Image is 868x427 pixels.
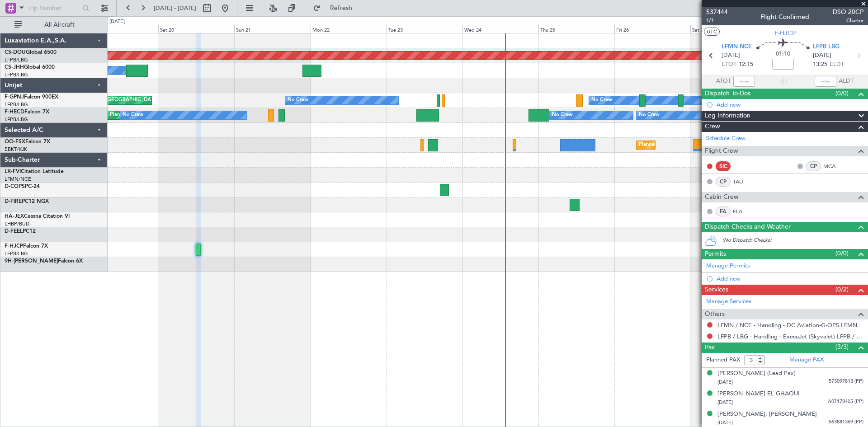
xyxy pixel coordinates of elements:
div: Add new [717,101,863,108]
a: D-COPSPC-24 [5,184,40,189]
a: LFPB/LBG [5,250,28,257]
a: LFPB/LBG [5,56,28,63]
span: OO-FSX [5,139,25,145]
span: 563881369 (PP) [829,418,863,426]
div: No Crew [639,108,660,122]
span: CS-JHH [5,65,24,70]
span: Pax [705,343,715,353]
span: A07178405 (PP) [828,398,863,406]
button: Refresh [309,1,363,15]
a: MCA [823,162,844,170]
span: ALDT [839,77,854,86]
div: Thu 25 [538,25,614,33]
span: Services [705,285,728,295]
span: [DATE] - [DATE] [154,4,196,12]
a: LFPB/LBG [5,101,28,108]
span: (3/3) [835,342,849,352]
span: 13:25 [813,60,827,69]
a: EBKT/KJK [5,146,27,153]
a: LFMN / NCE - Handling - DC Aviation-G-OPS LFMN [717,321,857,329]
span: Dispatch To-Dos [705,89,750,99]
a: D-FEELPC12 [5,229,36,234]
a: Manage PAX [789,356,824,365]
div: [PERSON_NAME] EL GHAOUI [717,389,800,399]
span: Cabin Crew [705,192,739,202]
span: 573097813 (PP) [829,378,863,385]
div: Planned Maint Kortrijk-[GEOGRAPHIC_DATA] [639,138,744,152]
a: LFMN/NCE [5,176,31,183]
div: (No Dispatch Checks) [722,237,868,246]
span: DSO 20CP [833,7,863,17]
a: LFPB/LBG [5,71,28,78]
div: Sat 27 [690,25,766,33]
div: Planned Maint [GEOGRAPHIC_DATA] ([GEOGRAPHIC_DATA]) [110,108,252,122]
span: [DATE] [717,419,733,426]
span: [DATE] [722,51,740,60]
div: No Crew [123,108,143,122]
div: Tue 23 [387,25,462,33]
a: HA-JEXCessna Citation VI [5,214,70,219]
span: [DATE] [717,379,733,385]
div: CP [716,177,731,187]
span: 537444 [706,7,728,17]
input: Trip Number [28,1,80,15]
a: D-FIREPC12 NGX [5,199,49,204]
div: [PERSON_NAME], [PERSON_NAME] [717,410,817,419]
span: Crew [705,122,720,132]
span: F-GPNJ [5,94,24,100]
span: (0/2) [835,285,849,294]
span: LFMN NCE [722,42,752,52]
span: Flight Crew [705,146,738,156]
span: F-HECD [5,109,24,115]
span: (0/0) [835,89,849,98]
a: F-HECDFalcon 7X [5,109,49,115]
div: Fri 19 [82,25,158,33]
input: --:-- [733,76,755,87]
div: FA [716,206,731,216]
a: LFPB/LBG [5,116,28,123]
span: D-COPS [5,184,25,189]
a: Manage Services [706,297,751,306]
span: ETOT [722,60,736,69]
div: Flight Confirmed [760,12,809,22]
a: Manage Permits [706,262,750,271]
span: [DATE] [717,399,733,406]
a: FLA [733,207,753,216]
span: D-FIRE [5,199,22,204]
a: CS-JHHGlobal 6000 [5,65,55,70]
a: OO-FSXFalcon 7X [5,139,50,145]
span: Dispatch Checks and Weather [705,222,791,232]
div: Add new [717,275,863,282]
div: Sat 20 [158,25,234,33]
a: LFPB / LBG - Handling - ExecuJet (Skyvalet) LFPB / LBG [717,333,863,340]
a: CS-DOUGlobal 6500 [5,50,57,55]
div: No Crew [591,94,612,107]
div: Wed 24 [462,25,538,33]
label: Planned PAX [706,356,740,365]
div: [DATE] [109,18,125,26]
a: F-GPNJFalcon 900EX [5,94,58,100]
span: 9H-[PERSON_NAME] [5,258,58,264]
span: ATOT [716,77,731,86]
span: Charter [833,17,863,24]
div: No Crew [288,94,308,107]
span: Others [705,309,725,319]
span: LX-FVI [5,169,21,174]
button: UTC [704,28,720,36]
a: TAU [733,178,753,186]
span: Permits [705,249,726,259]
div: AOG Maint Paris ([GEOGRAPHIC_DATA]) [64,94,159,107]
span: ELDT [830,60,844,69]
button: All Aircraft [10,18,98,32]
a: LHBP/BUD [5,221,29,227]
div: Sun 21 [234,25,310,33]
div: No Crew [552,108,573,122]
div: SIC [716,161,731,171]
div: - - [733,162,753,170]
span: All Aircraft [24,22,95,28]
a: Schedule Crew [706,134,745,143]
span: 1/1 [706,17,728,24]
span: F-HJCP [5,244,23,249]
span: F-HJCP [774,28,796,38]
span: D-FEEL [5,229,23,234]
